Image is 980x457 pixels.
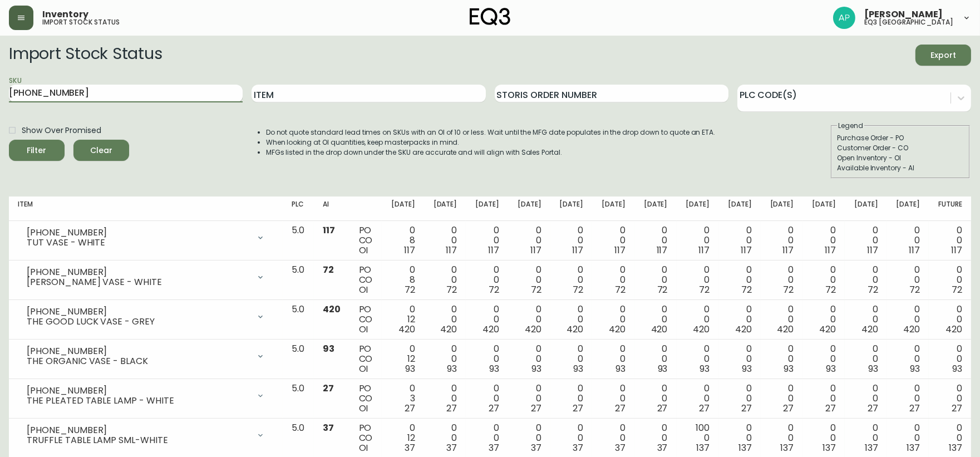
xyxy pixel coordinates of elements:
div: Purchase Order - PO [837,133,964,143]
span: 137 [865,441,878,454]
span: 137 [780,441,794,454]
span: 420 [903,323,920,336]
div: 0 0 [770,344,794,374]
span: 117 [782,244,794,257]
div: 0 0 [559,225,584,255]
td: 5.0 [283,221,314,261]
span: 37 [446,441,457,454]
span: 93 [323,342,334,355]
div: [PHONE_NUMBER][PERSON_NAME] VASE - WHITE [18,265,274,289]
span: 117 [867,244,878,257]
td: 5.0 [283,340,314,379]
div: 0 0 [517,384,541,414]
div: 0 0 [475,225,499,255]
th: PLC [283,196,314,221]
span: 93 [615,362,626,375]
span: 117 [446,244,457,257]
div: 0 3 [391,384,415,414]
div: 0 0 [811,225,836,255]
span: 93 [658,362,668,375]
div: 0 0 [517,423,541,453]
span: OI [359,402,368,415]
th: Future [929,196,971,221]
div: 0 0 [896,423,920,453]
span: 117 [572,244,583,257]
span: 420 [735,323,752,336]
div: 0 0 [727,344,752,374]
div: PO CO [359,265,373,295]
div: 0 12 [391,423,415,453]
span: OI [359,244,368,257]
div: Customer Order - CO [837,143,964,153]
div: 0 0 [727,423,752,453]
span: 117 [825,244,836,257]
div: 0 0 [475,265,499,295]
span: 27 [699,402,710,415]
span: OI [359,283,368,296]
img: logo [470,8,511,26]
div: 0 0 [770,423,794,453]
div: PO CO [359,304,373,335]
span: Inventory [42,10,88,19]
div: 0 0 [517,225,541,255]
span: 27 [323,382,334,395]
span: 27 [657,402,668,415]
th: [DATE] [382,196,424,221]
div: [PHONE_NUMBER] [27,307,249,317]
th: Item [9,196,283,221]
th: [DATE] [887,196,929,221]
span: 72 [741,283,752,296]
span: 72 [868,283,878,296]
span: 27 [615,402,626,415]
span: 37 [657,441,668,454]
div: 0 0 [727,304,752,335]
div: 0 0 [686,304,710,335]
span: 137 [823,441,836,454]
div: 0 12 [391,304,415,335]
span: 420 [777,323,794,336]
span: 93 [447,362,457,375]
div: 0 0 [559,265,584,295]
div: PO CO [359,384,373,414]
span: 117 [404,244,415,257]
span: 72 [573,283,583,296]
div: THE GOOD LUCK VASE - GREY [27,317,249,327]
th: [DATE] [424,196,466,221]
span: 72 [699,283,710,296]
span: 93 [405,362,415,375]
div: 0 0 [433,384,457,414]
div: [PHONE_NUMBER]TUT VASE - WHITE [18,225,274,250]
div: 0 0 [896,225,920,255]
div: 0 0 [559,304,584,335]
span: OI [359,323,368,336]
span: 137 [738,441,752,454]
div: THE ORGANIC VASE - BLACK [27,356,249,366]
span: 93 [868,362,878,375]
span: 27 [783,402,794,415]
td: 5.0 [283,379,314,419]
div: PO CO [359,423,373,453]
span: 93 [826,362,836,375]
div: 0 0 [770,265,794,295]
div: PO CO [359,344,373,374]
div: 0 0 [770,225,794,255]
span: 27 [405,402,415,415]
span: 93 [784,362,794,375]
span: 93 [700,362,710,375]
span: 37 [531,441,541,454]
div: 0 0 [601,344,626,374]
div: 0 0 [854,384,878,414]
div: 0 0 [559,344,584,374]
div: 0 0 [770,384,794,414]
span: 117 [741,244,752,257]
div: 0 8 [391,265,415,295]
li: MFGs listed in the drop down under the SKU are accurate and will align with Sales Portal. [266,148,716,158]
div: 0 0 [727,384,752,414]
div: [PHONE_NUMBER] [27,267,249,277]
div: 0 0 [938,344,962,374]
div: 0 0 [854,225,878,255]
div: Filter [27,144,47,158]
div: 0 12 [391,344,415,374]
td: 5.0 [283,300,314,340]
div: 0 0 [938,384,962,414]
